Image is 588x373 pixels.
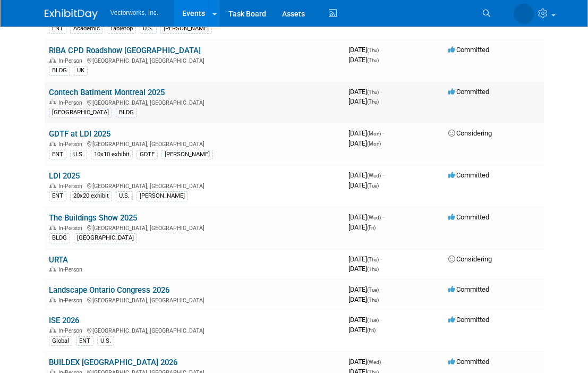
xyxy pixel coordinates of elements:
span: [DATE] [348,171,384,179]
span: In-Person [58,225,86,232]
div: ENT [49,191,66,201]
div: [GEOGRAPHIC_DATA], [GEOGRAPHIC_DATA] [49,295,340,304]
div: [GEOGRAPHIC_DATA] [49,108,112,117]
img: In-Person Event [49,327,56,333]
span: [DATE] [348,295,379,303]
span: [DATE] [348,265,379,273]
div: U.S. [70,150,87,159]
div: BLDG [116,108,137,117]
span: - [380,255,382,263]
span: Committed [448,285,489,293]
div: Tabletop [107,24,136,33]
span: (Fri) [367,327,376,333]
span: In-Person [58,99,86,106]
span: - [380,46,382,54]
span: In-Person [58,57,86,64]
div: [GEOGRAPHIC_DATA], [GEOGRAPHIC_DATA] [49,223,340,232]
span: Committed [448,316,489,324]
span: [DATE] [348,56,379,64]
span: (Mon) [367,141,381,147]
span: Committed [448,213,489,221]
span: Considering [448,129,492,137]
span: (Thu) [367,257,379,262]
a: RIBA CPD Roadshow [GEOGRAPHIC_DATA] [49,46,201,55]
div: ENT [76,336,93,346]
span: (Mon) [367,131,381,137]
a: Contech Batiment Montreal 2025 [49,88,165,97]
div: [GEOGRAPHIC_DATA], [GEOGRAPHIC_DATA] [49,98,340,106]
span: [DATE] [348,88,382,96]
span: - [382,358,384,366]
div: Academic [70,24,103,33]
a: ISE 2026 [49,316,79,325]
div: GDTF [137,150,158,159]
div: U.S. [116,191,133,201]
span: (Thu) [367,266,379,272]
div: Global [49,336,72,346]
div: [GEOGRAPHIC_DATA], [GEOGRAPHIC_DATA] [49,56,340,64]
div: [GEOGRAPHIC_DATA], [GEOGRAPHIC_DATA] [49,181,340,190]
a: Landscape Ontario Congress 2026 [49,285,169,295]
span: (Wed) [367,173,381,179]
span: (Thu) [367,89,379,95]
span: [DATE] [348,223,376,231]
span: In-Person [58,327,86,334]
span: (Tue) [367,317,379,323]
span: [DATE] [348,181,379,189]
span: Vectorworks, Inc. [110,9,159,16]
div: BLDG [49,233,70,243]
img: In-Person Event [49,266,56,272]
span: (Tue) [367,183,379,189]
span: [DATE] [348,129,384,137]
span: Committed [448,46,489,54]
img: In-Person Event [49,183,56,188]
div: [PERSON_NAME] [161,150,213,159]
span: - [382,129,384,137]
img: In-Person Event [49,99,56,105]
div: UK [74,66,88,75]
div: [PERSON_NAME] [137,191,188,201]
span: (Wed) [367,215,381,221]
span: - [380,316,382,324]
img: Tania Arabian [514,4,534,24]
span: In-Person [58,141,86,148]
span: - [380,88,382,96]
div: 20x20 exhibit [70,191,112,201]
span: Committed [448,88,489,96]
span: - [380,285,382,293]
span: (Thu) [367,47,379,53]
div: [PERSON_NAME] [160,24,212,33]
span: [DATE] [348,97,379,105]
span: [DATE] [348,213,384,221]
div: BLDG [49,66,70,75]
div: ENT [49,24,66,33]
span: [DATE] [348,316,382,324]
a: URTA [49,255,68,265]
div: U.S. [140,24,157,33]
span: [DATE] [348,255,382,263]
span: (Thu) [367,99,379,105]
span: (Tue) [367,287,379,293]
span: In-Person [58,183,86,190]
span: In-Person [58,266,86,273]
div: [GEOGRAPHIC_DATA] [74,233,137,243]
div: [GEOGRAPHIC_DATA], [GEOGRAPHIC_DATA] [49,139,340,148]
div: [GEOGRAPHIC_DATA], [GEOGRAPHIC_DATA] [49,326,340,334]
span: (Thu) [367,297,379,303]
img: In-Person Event [49,141,56,146]
div: U.S. [97,336,114,346]
div: 10x10 exhibit [91,150,133,159]
img: In-Person Event [49,225,56,230]
img: In-Person Event [49,57,56,63]
span: [DATE] [348,358,384,366]
span: [DATE] [348,46,382,54]
span: Considering [448,255,492,263]
span: [DATE] [348,285,382,293]
span: In-Person [58,297,86,304]
span: (Fri) [367,225,376,231]
span: - [382,171,384,179]
span: [DATE] [348,326,376,334]
a: The Buildings Show 2025 [49,213,137,223]
span: (Wed) [367,359,381,365]
div: ENT [49,150,66,159]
